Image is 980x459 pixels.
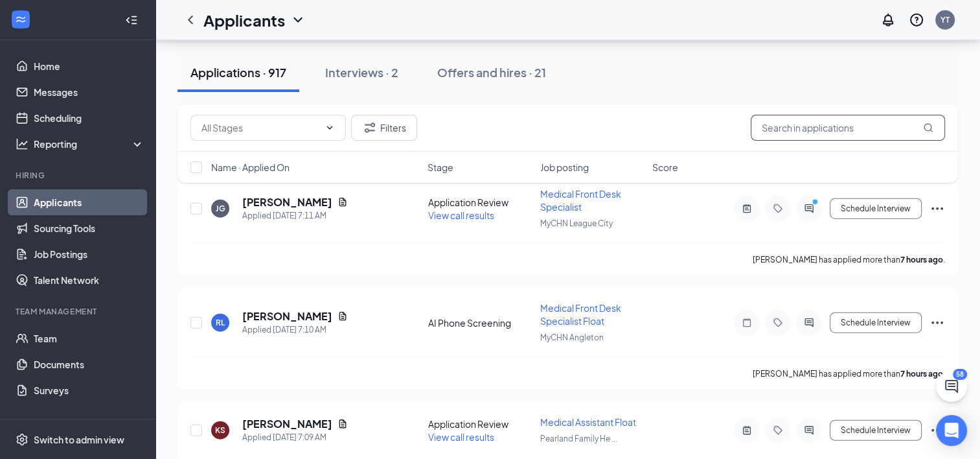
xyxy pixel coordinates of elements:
div: Hiring [16,170,142,181]
svg: MagnifyingGlass [923,123,933,133]
button: Schedule Interview [830,312,922,333]
svg: Ellipses [929,201,945,217]
svg: Settings [16,433,28,446]
svg: Ellipses [929,423,945,438]
button: Filter Filters [351,115,417,141]
svg: QuestionInfo [909,12,924,28]
div: Interviews · 2 [325,64,398,80]
span: Pearland Family He ... [540,434,617,443]
div: AI Phone Screening [428,316,532,329]
div: YT [940,14,950,25]
svg: Note [739,318,755,328]
div: Switch to admin view [34,433,124,446]
svg: Collapse [125,14,138,27]
svg: ChevronLeft [183,12,198,28]
svg: ActiveChat [801,204,817,214]
svg: Analysis [16,137,28,150]
svg: ActiveChat [801,318,817,328]
div: Applied [DATE] 7:10 AM [242,324,348,336]
a: Sourcing Tools [34,215,144,241]
div: 58 [953,369,967,380]
span: MyCHN League City [540,218,613,228]
a: Team [34,325,144,351]
a: Scheduling [34,105,144,131]
a: Job Postings [34,241,144,267]
div: Reporting [34,137,145,150]
div: KS [215,425,225,436]
a: Documents [34,351,144,377]
div: Payroll [16,416,142,427]
svg: ActiveChat [801,425,817,436]
svg: Document [337,419,348,429]
svg: Document [337,311,348,322]
div: Offers and hires · 21 [437,64,546,80]
svg: Filter [362,120,378,135]
h1: Applicants [203,9,285,31]
p: [PERSON_NAME] has applied more than . [753,368,945,379]
svg: ChevronDown [290,12,306,28]
svg: Tag [770,318,786,328]
p: [PERSON_NAME] has applied more than . [753,254,945,265]
span: Medical Front Desk Specialist Float [540,302,621,327]
h5: [PERSON_NAME] [242,195,332,209]
div: Open Intercom Messenger [936,415,967,446]
a: Applicants [34,189,144,215]
div: Team Management [16,306,142,317]
h5: [PERSON_NAME] [242,309,332,324]
svg: ChevronDown [325,123,335,133]
div: RL [216,317,225,328]
b: 7 hours ago [900,369,943,379]
a: Talent Network [34,267,144,293]
svg: ActiveNote [739,204,755,214]
span: View call results [428,209,494,221]
span: Score [652,161,678,174]
div: Application Review [428,196,532,209]
span: View call results [428,431,494,443]
span: Job posting [540,161,589,174]
span: MyCHN Angleton [540,333,604,342]
div: Application Review [428,418,532,430]
button: ChatActive [936,371,967,402]
button: Schedule Interview [830,198,922,219]
span: Stage [427,161,453,174]
svg: ActiveNote [739,425,755,436]
div: JG [216,203,225,214]
svg: Document [337,197,348,207]
svg: ChatActive [944,379,959,394]
span: Medical Front Desk Specialist [540,188,621,213]
button: Schedule Interview [830,420,922,441]
svg: WorkstreamLogo [14,13,27,26]
a: Messages [34,79,144,105]
svg: Tag [770,425,786,436]
div: Applications · 917 [190,64,286,80]
input: Search in applications [751,115,945,141]
a: Home [34,53,144,79]
svg: Notifications [880,12,896,28]
h5: [PERSON_NAME] [242,417,332,431]
svg: PrimaryDot [809,198,825,209]
b: 7 hours ago [900,255,943,265]
svg: Ellipses [929,315,945,331]
span: Name · Applied On [211,161,290,174]
span: Medical Assistant Float [540,416,636,428]
div: Applied [DATE] 7:09 AM [242,431,348,444]
a: Surveys [34,377,144,403]
input: All Stages [201,121,319,135]
div: Applied [DATE] 7:11 AM [242,209,348,222]
svg: Tag [770,204,786,214]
